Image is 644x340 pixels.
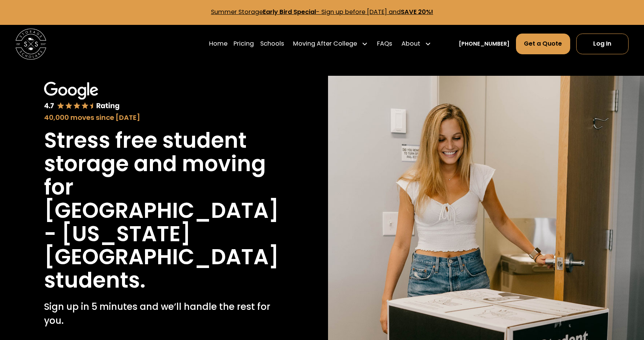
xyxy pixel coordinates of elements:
div: About [401,39,420,49]
h1: [GEOGRAPHIC_DATA] - [US_STATE][GEOGRAPHIC_DATA] [44,199,279,269]
h1: students. [44,269,145,292]
h1: Stress free student storage and moving for [44,129,272,199]
img: Google 4.7 star rating [44,82,120,111]
a: Log In [576,34,629,54]
p: Sign up in 5 minutes and we’ll handle the rest for you. [44,300,272,328]
a: Pricing [233,33,254,55]
a: Get a Quote [516,34,570,54]
strong: Early Bird Special [263,8,316,16]
img: Storage Scholars main logo [15,29,46,60]
a: [PHONE_NUMBER] [459,40,510,48]
div: 40,000 moves since [DATE] [44,112,272,123]
a: Home [209,33,227,55]
a: FAQs [377,33,392,55]
div: Moving After College [293,39,357,49]
a: Summer StorageEarly Bird Special- Sign up before [DATE] andSAVE 20%! [211,8,433,16]
strong: SAVE 20%! [401,8,433,16]
a: Schools [260,33,284,55]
